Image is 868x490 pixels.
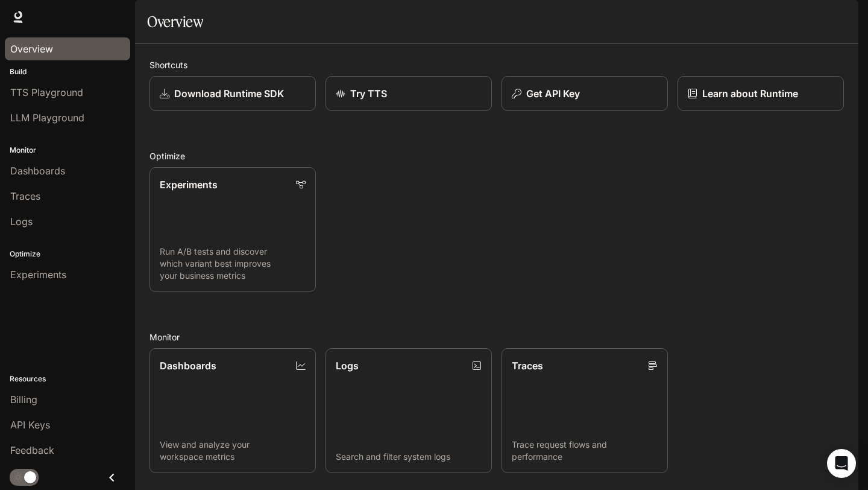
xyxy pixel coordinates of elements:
h2: Optimize [149,150,844,162]
a: Download Runtime SDK [149,76,316,111]
p: Learn about Runtime [702,86,798,101]
a: DashboardsView and analyze your workspace metrics [149,348,316,473]
h2: Monitor [149,331,844,343]
a: LogsSearch and filter system logs [325,348,492,473]
p: Dashboards [160,358,216,373]
p: Search and filter system logs [336,451,482,463]
p: View and analyze your workspace metrics [160,439,306,463]
a: ExperimentsRun A/B tests and discover which variant best improves your business metrics [149,167,316,292]
h1: Overview [147,10,203,34]
a: Try TTS [325,76,492,111]
p: Run A/B tests and discover which variant best improves your business metrics [160,246,306,282]
p: Get API Key [526,86,580,101]
h2: Shortcuts [149,59,844,71]
a: TracesTrace request flows and performance [502,348,668,473]
p: Download Runtime SDK [174,86,284,101]
p: Experiments [160,177,218,192]
p: Logs [336,358,359,373]
p: Traces [512,358,543,373]
p: Try TTS [350,86,387,101]
div: Open Intercom Messenger [827,449,856,478]
p: Trace request flows and performance [512,439,658,463]
a: Learn about Runtime [678,76,844,111]
button: Get API Key [502,76,668,111]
